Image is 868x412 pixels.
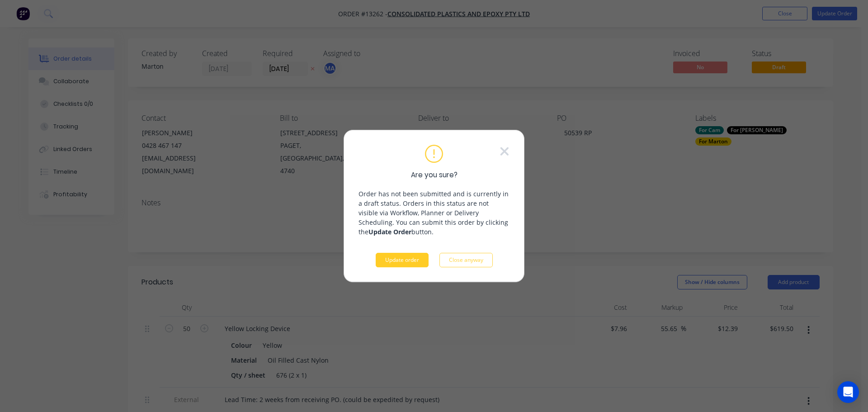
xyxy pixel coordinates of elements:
p: Order has not been submitted and is currently in a draft status. Orders in this status are not vi... [359,189,509,237]
div: Open Intercom Messenger [837,381,859,403]
strong: Update Order [368,227,411,236]
button: Update order [376,253,429,267]
button: Close anyway [439,253,493,267]
span: Are you sure? [411,170,458,180]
